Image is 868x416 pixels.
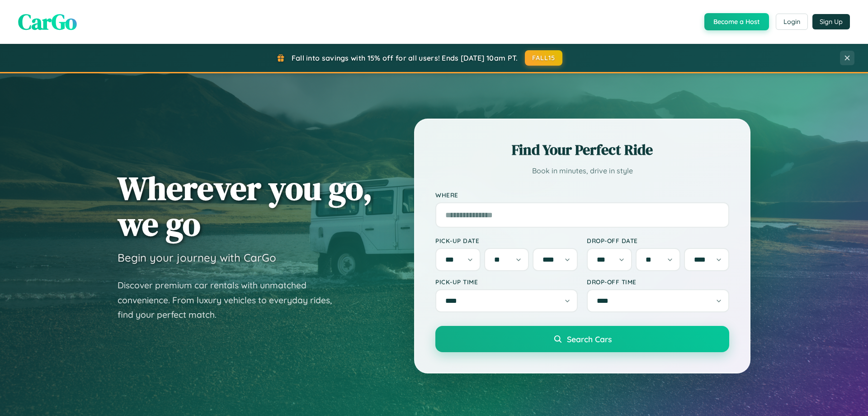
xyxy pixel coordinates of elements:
h3: Begin your journey with CarGo [118,251,276,264]
span: Search Cars [567,334,612,344]
label: Pick-up Time [435,278,578,286]
label: Pick-up Date [435,237,578,244]
label: Where [435,191,729,199]
span: Fall into savings with 15% off for all users! Ends [DATE] 10am PT. [292,53,518,62]
label: Drop-off Time [587,278,729,286]
label: Drop-off Date [587,237,729,244]
p: Book in minutes, drive in style [435,164,729,177]
button: Search Cars [435,326,729,352]
button: Become a Host [704,13,769,30]
button: Login [776,14,808,30]
span: CarGo [18,7,77,37]
p: Discover premium car rentals with unmatched convenience. From luxury vehicles to everyday rides, ... [118,278,344,322]
button: Sign Up [812,14,850,29]
button: FALL15 [525,50,563,66]
h2: Find Your Perfect Ride [435,140,729,160]
h1: Wherever you go, we go [118,170,373,242]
